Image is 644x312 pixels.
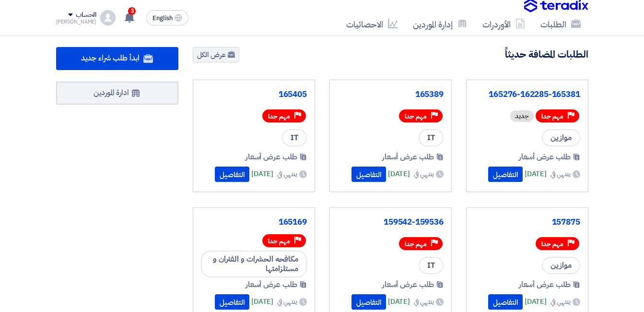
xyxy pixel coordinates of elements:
[351,167,386,182] button: التفاصيل
[405,13,475,36] a: إدارة الموردين
[338,217,444,227] a: 159542-159536
[215,294,249,310] button: التفاصيل
[146,10,188,25] button: English
[519,151,571,163] span: طلب عرض أسعار
[201,217,307,227] a: 165169
[282,129,307,146] span: IT
[542,257,580,274] span: موازين
[474,217,580,227] a: 157875
[100,10,116,25] img: profile_test.png
[388,168,410,180] span: [DATE]
[81,52,139,64] span: ابدأ طلب شراء جديد
[414,169,433,179] span: ينتهي في
[414,297,433,307] span: ينتهي في
[251,296,273,307] span: [DATE]
[351,294,386,310] button: التفاصيل
[419,129,444,146] span: IT
[268,112,290,121] span: مهم جدا
[76,11,96,19] div: الحساب
[541,112,563,121] span: مهم جدا
[510,110,534,122] div: جديد
[488,167,523,182] button: التفاصيل
[56,82,178,105] a: ادارة الموردين
[382,279,434,290] span: طلب عرض أسعار
[246,151,297,163] span: طلب عرض أسعار
[541,240,563,249] span: مهم جدا
[419,257,444,274] span: IT
[268,237,290,246] span: مهم جدا
[475,13,533,36] a: الأوردرات
[505,48,588,60] h4: الطلبات المضافة حديثاً
[277,297,297,307] span: ينتهي في
[215,167,249,182] button: التفاصيل
[550,169,570,179] span: ينتهي في
[201,251,307,277] span: مكافحه الحشرات و الفئران و مستلزامتها
[550,297,570,307] span: ينتهي في
[405,112,427,121] span: مهم جدا
[201,90,307,99] a: 165405
[388,296,410,307] span: [DATE]
[542,129,580,146] span: موازين
[405,240,427,249] span: مهم جدا
[152,15,173,22] span: English
[339,13,405,36] a: الاحصائيات
[533,13,588,36] a: الطلبات
[193,47,239,62] a: عرض الكل
[56,19,97,24] div: [PERSON_NAME]
[525,168,547,180] span: [DATE]
[246,279,297,290] span: طلب عرض أسعار
[251,168,273,180] span: [DATE]
[277,169,297,179] span: ينتهي في
[382,151,434,163] span: طلب عرض أسعار
[525,296,547,307] span: [DATE]
[474,90,580,99] a: 165276-162285-165381
[338,90,444,99] a: 165389
[128,7,136,15] span: 3
[519,279,571,290] span: طلب عرض أسعار
[488,294,523,310] button: التفاصيل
